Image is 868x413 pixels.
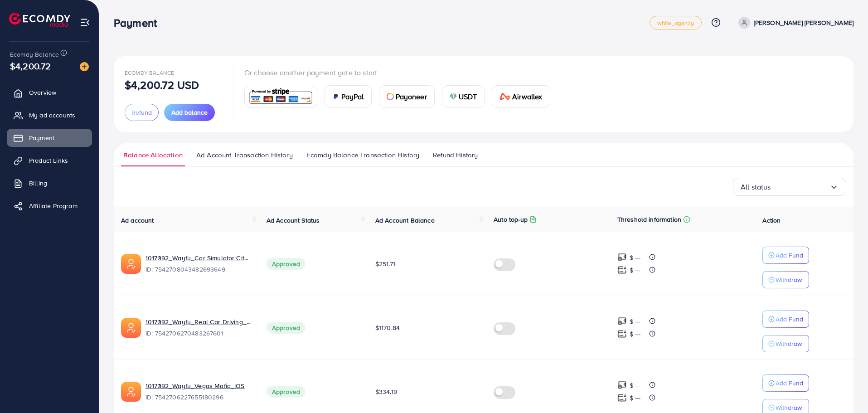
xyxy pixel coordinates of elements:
span: Ad Account Transaction History [196,150,293,160]
span: Product Links [29,156,68,165]
span: USDT [459,91,477,102]
img: ic-ads-acc.e4c84228.svg [121,382,141,402]
span: Ecomdy Balance [10,50,59,59]
span: Airwallex [512,91,542,102]
span: Payoneer [396,91,427,102]
p: $ --- [630,316,641,327]
p: Add Fund [776,378,803,389]
input: Search for option [771,180,829,194]
span: Refund History [433,150,478,160]
span: Approved [267,322,305,334]
p: $ --- [630,380,641,391]
span: Action [762,216,781,225]
img: logo [9,13,70,27]
span: Balance Allocation [123,150,183,160]
img: ic-ads-acc.e4c84228.svg [121,254,141,274]
span: Approved [267,386,305,398]
img: top-up amount [617,265,627,275]
img: top-up amount [617,329,627,339]
img: image [80,62,89,71]
a: 1017392_Wayfu_Car Simulator City Race Master_iOS [145,253,252,262]
a: Payment [7,129,92,147]
button: Refund [125,104,159,121]
p: Withdraw [776,274,802,285]
span: $1170.84 [375,323,400,332]
span: $4,200.72 [10,59,51,73]
a: 1017392_Wayfu_Vegas Mafia_iOS [145,381,252,390]
div: <span class='underline'>1017392_Wayfu_Real Car Driving_iOS</span></br>7542706270483267601 [145,317,252,338]
button: Add Fund [762,247,809,264]
span: Add balance [171,108,208,117]
p: Auto top-up [494,214,528,225]
span: ID: 7542708043482693649 [145,265,252,274]
button: Add balance [164,104,215,121]
span: $251.71 [375,259,395,268]
span: Approved [267,258,305,270]
a: Affiliate Program [7,197,92,215]
div: <span class='underline'>1017392_Wayfu_Car Simulator City Race Master_iOS</span></br>7542708043482... [145,253,252,274]
p: $ --- [630,329,641,340]
span: ID: 7542706270483267601 [145,329,252,338]
p: Threshold information [617,214,681,225]
img: card [450,93,457,100]
span: Overview [29,88,56,97]
img: top-up amount [617,316,627,326]
img: ic-ads-acc.e4c84228.svg [121,318,141,338]
a: Product Links [7,151,92,170]
span: Ad Account Balance [375,216,435,225]
a: 1017392_Wayfu_Real Car Driving_iOS [145,317,252,326]
img: top-up amount [617,393,627,403]
span: Billing [29,179,47,188]
span: Ecomdy Balance [125,69,174,77]
p: Or choose another payment gate to start [244,67,558,78]
a: Overview [7,83,92,102]
p: $4,200.72 USD [125,79,199,90]
div: Search for option [733,178,846,196]
img: top-up amount [617,253,627,262]
span: white_agency [657,20,694,26]
a: card [244,86,317,108]
p: Add Fund [776,314,803,325]
a: white_agency [650,16,702,29]
p: Withdraw [776,338,802,349]
a: [PERSON_NAME] [PERSON_NAME] [735,17,853,29]
h3: Payment [114,16,164,29]
button: Withdraw [762,335,809,352]
span: Affiliate Program [29,201,78,210]
img: top-up amount [617,380,627,390]
button: Add Fund [762,374,809,392]
div: <span class='underline'>1017392_Wayfu_Vegas Mafia_iOS</span></br>7542706227655180296 [145,381,252,402]
img: card [332,93,339,100]
span: All status [741,180,771,194]
a: cardUSDT [442,85,485,108]
a: cardPayoneer [379,85,435,108]
img: card [247,87,314,107]
p: $ --- [630,252,641,263]
span: Ad account [121,216,154,225]
span: Ecomdy Balance Transaction History [306,150,419,160]
span: My ad accounts [29,111,75,120]
span: $334.19 [375,387,397,396]
p: Add Fund [776,250,803,261]
button: Withdraw [762,271,809,288]
a: cardAirwallex [492,85,550,108]
a: cardPayPal [325,85,372,108]
p: Withdraw [776,402,802,413]
img: menu [80,17,90,28]
iframe: Chat [829,372,861,406]
a: My ad accounts [7,106,92,124]
p: $ --- [630,393,641,403]
span: PayPal [341,91,364,102]
span: Ad Account Status [267,216,320,225]
span: Refund [131,108,152,117]
p: $ --- [630,265,641,276]
img: card [499,93,510,100]
button: Add Fund [762,311,809,328]
span: ID: 7542706227655180296 [145,393,252,402]
a: Billing [7,174,92,192]
p: [PERSON_NAME] [PERSON_NAME] [754,17,853,28]
span: Payment [29,133,54,142]
img: card [387,93,394,100]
